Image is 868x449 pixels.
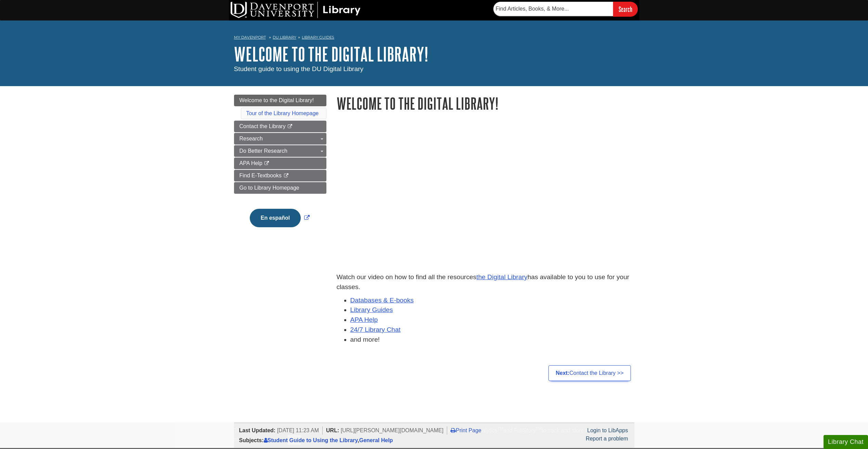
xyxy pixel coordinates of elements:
span: Contact the Library [239,123,286,129]
a: Link opens in new window [248,215,311,221]
i: This link opens in a new window [287,124,293,129]
span: Do Better Research [239,148,288,154]
div: Guide Page Menu [234,95,326,239]
button: En español [250,209,301,227]
a: Read More [256,436,283,442]
a: 24/7 Library Chat [350,326,401,333]
a: APA Help [234,158,326,169]
div: This site uses cookies and records your IP address for usage statistics. Additionally, we use Goo... [234,426,634,445]
a: APA Help [350,316,378,323]
a: Welcome to the Digital Library! [234,43,428,65]
a: DU Library [273,35,296,40]
a: Go to Library Homepage [234,182,326,194]
a: Find E-Textbooks [234,170,326,181]
span: Go to Library Homepage [239,185,299,191]
strong: Next: [556,370,569,376]
sup: TM [497,426,503,431]
a: Library Guides [302,35,334,40]
form: Searches DU Library's articles, books, and more [493,2,638,16]
span: Welcome to the Digital Library! [239,97,314,103]
input: Search [613,2,638,16]
span: Research [239,136,263,141]
i: This link opens in a new window [283,174,289,178]
i: This link opens in a new window [264,161,270,166]
span: Student guide to using the DU Digital Library [234,65,364,72]
button: Library Chat [824,435,868,449]
a: the Digital Library [476,273,527,281]
a: My Davenport [234,35,266,40]
p: Watch our video on how to find all the resources has available to you to use for your classes. [337,272,634,292]
a: Databases & E-books [350,297,414,304]
h1: Welcome to the Digital Library! [337,95,634,112]
a: Library Guides [350,306,393,313]
input: Find Articles, Books, & More... [493,2,613,16]
sup: TM [536,426,542,431]
a: Next:Contact the Library >> [548,365,631,381]
span: Find E-Textbooks [239,173,282,178]
li: and more! [350,335,634,345]
nav: breadcrumb [234,33,634,44]
a: Research [234,133,326,145]
a: Tour of the Library Homepage [246,110,319,116]
img: DU Library [231,2,361,18]
button: Close [287,435,301,445]
a: Do Better Research [234,145,326,157]
a: Contact the Library [234,121,326,132]
a: Welcome to the Digital Library! [234,95,326,106]
span: APA Help [239,160,262,166]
